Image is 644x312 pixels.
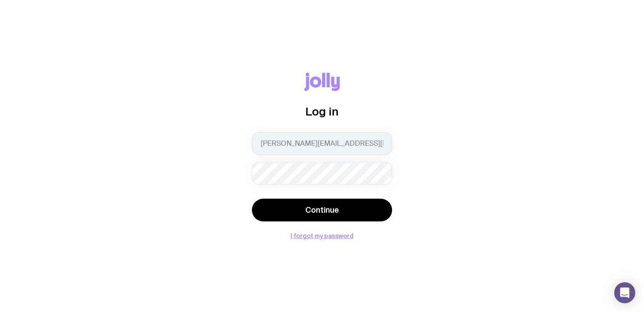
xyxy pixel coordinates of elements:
span: Log in [305,105,339,118]
button: I forgot my password [290,232,354,239]
div: Open Intercom Messenger [614,282,635,303]
span: Continue [305,205,339,215]
button: Continue [252,199,392,221]
input: you@email.com [252,132,392,155]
